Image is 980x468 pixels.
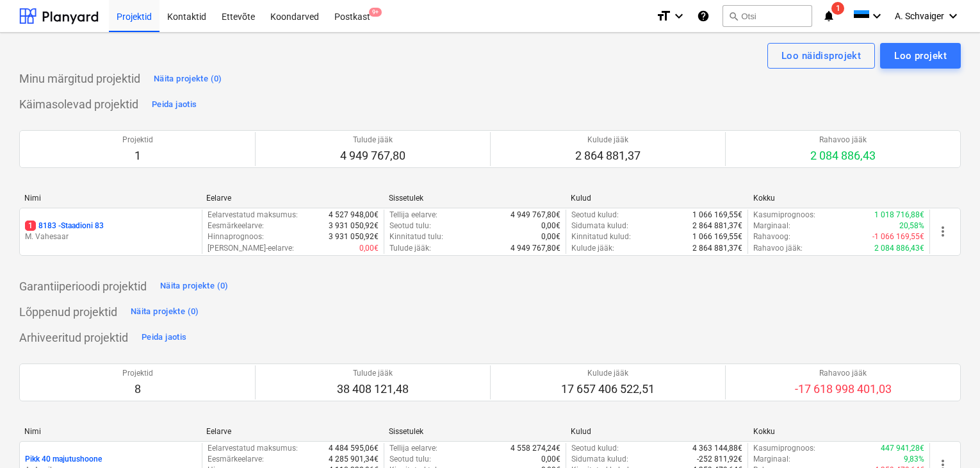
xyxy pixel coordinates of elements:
p: Tellija eelarve : [389,443,437,454]
div: 18183 -Staadioni 83M. Vahesaar [25,221,197,242]
button: Näita projekte (0) [151,69,225,89]
p: 1 066 169,55€ [692,210,742,221]
button: Peida jaotis [138,328,190,348]
p: 0,00€ [359,243,379,254]
p: Rahavoo jääk [795,368,892,379]
p: 8 [122,381,153,397]
p: 3 931 050,92€ [329,231,379,242]
p: Kulude jääk [561,368,655,379]
p: Rahavoog : [753,231,790,242]
p: Kasumiprognoos : [753,210,815,221]
p: 2 864 881,37 [575,148,641,163]
p: 3 931 050,92€ [329,221,379,231]
div: Loo projekt [894,47,947,64]
button: Otsi [723,5,812,27]
div: Peida jaotis [152,97,197,112]
div: Nimi [24,427,196,436]
p: 38 408 121,48 [337,381,409,397]
p: 4 285 901,34€ [329,454,379,465]
span: A. Schvaiger [895,11,944,21]
div: Näita projekte (0) [160,279,229,294]
p: Tulude jääk [337,368,409,379]
p: Kulude jääk : [571,243,614,254]
div: Nimi [24,194,196,203]
p: 4 949 767,80€ [510,243,560,254]
span: search [728,11,739,21]
div: Eelarve [206,194,378,203]
button: Loo näidisprojekt [767,43,875,69]
p: Hinnaprognoos : [208,231,264,242]
div: Kokku [753,427,925,436]
p: Marginaal : [753,454,790,465]
p: Eesmärkeelarve : [208,221,264,231]
p: Tulude jääk : [389,243,431,254]
button: Näita projekte (0) [127,302,202,322]
p: Eelarvestatud maksumus : [208,210,298,221]
p: Rahavoo jääk : [753,243,803,254]
p: 0,00€ [541,221,560,231]
p: Seotud kulud : [571,210,619,221]
p: 9,83% [904,454,924,465]
i: keyboard_arrow_down [945,8,961,24]
p: Pikk 40 majutushoone [25,454,102,465]
p: Garantiiperioodi projektid [19,279,147,294]
p: Minu märgitud projektid [19,71,140,87]
p: 2 084 886,43€ [874,243,924,254]
i: keyboard_arrow_down [869,8,885,24]
p: Kulude jääk [575,135,641,146]
p: -1 066 169,55€ [872,231,924,242]
div: Eelarve [206,427,378,436]
p: 0,00€ [541,231,560,242]
p: 8183 - Staadioni 83 [25,221,104,231]
p: Kasumiprognoos : [753,443,815,454]
p: 4 363 144,88€ [692,443,742,454]
p: Sidumata kulud : [571,454,628,465]
div: Sissetulek [389,427,560,436]
button: Loo projekt [880,43,961,69]
i: notifications [822,8,835,24]
p: -17 618 998 401,03 [795,381,892,397]
p: 17 657 406 522,51 [561,381,655,397]
div: Peida jaotis [142,330,186,345]
p: -252 811,92€ [697,454,742,465]
p: Lõppenud projektid [19,305,117,320]
i: format_size [656,8,671,24]
span: 1 [25,221,36,231]
button: Näita projekte (0) [157,276,232,297]
p: 2 084 886,43 [810,148,876,163]
span: more_vert [935,224,951,239]
button: Peida jaotis [149,94,200,115]
p: 0,00€ [541,454,560,465]
i: Abikeskus [697,8,710,24]
div: Kulud [571,194,742,203]
p: 4 949 767,80 [340,148,405,163]
iframe: Chat Widget [916,406,980,468]
p: Seotud kulud : [571,443,619,454]
i: keyboard_arrow_down [671,8,687,24]
span: 1 [831,2,844,15]
p: 1 [122,148,153,163]
p: 1 066 169,55€ [692,231,742,242]
p: Projektid [122,135,153,146]
div: Vestlusvidin [916,406,980,468]
p: Kinnitatud tulu : [389,231,443,242]
p: Marginaal : [753,221,790,231]
p: 447 941,28€ [881,443,924,454]
p: Eelarvestatud maksumus : [208,443,298,454]
div: Kulud [571,427,742,436]
div: Kokku [753,194,925,203]
p: Seotud tulu : [389,454,431,465]
p: Käimasolevad projektid [19,97,138,112]
p: 4 558 274,24€ [510,443,560,454]
p: 4 484 595,06€ [329,443,379,454]
p: Seotud tulu : [389,221,431,231]
div: Loo näidisprojekt [781,47,861,64]
p: Tulude jääk [340,135,405,146]
p: 2 864 881,37€ [692,221,742,231]
p: M. Vahesaar [25,231,197,242]
div: Sissetulek [389,194,560,203]
span: 9+ [369,8,382,17]
div: Näita projekte (0) [131,305,199,319]
p: 1 018 716,88€ [874,210,924,221]
p: 4 527 948,00€ [329,210,379,221]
